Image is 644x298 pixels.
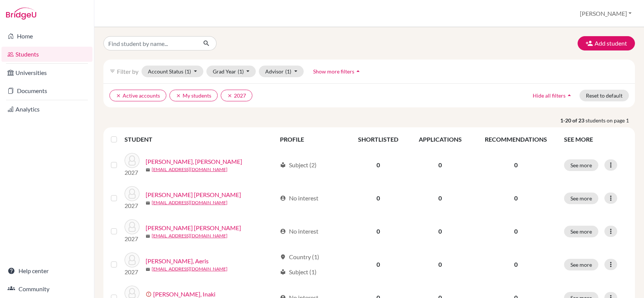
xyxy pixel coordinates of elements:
a: Analytics [2,102,92,117]
div: Subject (1) [280,267,317,277]
p: 2027 [124,234,140,243]
a: [PERSON_NAME], [PERSON_NAME] [146,157,242,166]
span: (1) [285,68,291,75]
button: See more [564,159,598,171]
span: students on page 1 [586,116,635,124]
strong: 1-20 of 23 [560,116,586,124]
i: arrow_drop_up [566,92,573,99]
button: See more [564,259,598,270]
span: error_outline [146,291,153,297]
a: Home [2,29,92,44]
th: STUDENT [124,130,275,148]
button: Grad Year(1) [206,66,256,77]
a: [EMAIL_ADDRESS][DOMAIN_NAME] [152,232,227,239]
a: [PERSON_NAME], Aeris [146,257,209,266]
button: See more [564,193,598,204]
span: account_circle [280,195,286,201]
button: clear2027 [221,90,252,101]
i: clear [176,93,181,98]
a: Community [2,281,92,296]
img: Borrego Mugge, Leonardo [124,186,140,201]
th: RECOMMENDATIONS [472,130,559,148]
td: 0 [348,148,408,182]
button: clearActive accounts [109,90,166,101]
img: Brown García, José Manuel [124,219,140,234]
span: local_library [280,162,286,168]
th: PROFILE [275,130,348,148]
td: 0 [408,182,472,215]
button: Add student [578,36,635,50]
span: mail [146,267,150,272]
button: Hide all filtersarrow_drop_up [526,90,579,101]
td: 0 [408,248,472,281]
a: [PERSON_NAME] [PERSON_NAME] [146,223,241,232]
button: Account Status(1) [141,66,203,77]
p: 2027 [124,168,140,177]
td: 0 [348,215,408,248]
div: Subject (2) [280,160,317,170]
span: Hide all filters [533,92,566,99]
i: arrow_drop_up [354,67,362,75]
p: 0 [476,227,555,236]
img: Clinton, Aeris [124,252,140,267]
span: account_circle [280,228,286,234]
a: [EMAIL_ADDRESS][DOMAIN_NAME] [152,266,227,272]
th: APPLICATIONS [408,130,472,148]
a: [PERSON_NAME] [PERSON_NAME] [146,190,241,199]
div: Country (1) [280,252,319,261]
p: 2027 [124,201,140,210]
span: location_on [280,254,286,260]
span: mail [146,201,150,205]
p: 0 [476,260,555,269]
td: 0 [408,148,472,182]
span: (1) [185,68,191,75]
p: 0 [476,194,555,203]
i: clear [227,93,232,98]
a: Students [2,47,92,62]
button: clearMy students [169,90,218,101]
a: Documents [2,83,92,98]
a: Universities [2,65,92,80]
button: See more [564,226,598,237]
a: [EMAIL_ADDRESS][DOMAIN_NAME] [152,199,227,206]
a: [EMAIL_ADDRESS][DOMAIN_NAME] [152,166,227,173]
span: local_library [280,269,286,275]
td: 0 [408,215,472,248]
i: clear [116,93,121,98]
input: Find student by name... [103,36,197,50]
button: Advisor(1) [259,66,304,77]
button: Show more filtersarrow_drop_up [307,66,368,77]
span: Show more filters [313,68,354,75]
p: 2027 [124,267,140,277]
img: Araiza Cesena, Daniel Armando [124,153,140,168]
a: Help center [2,263,92,278]
p: 0 [476,160,555,170]
span: mail [146,168,150,172]
th: SHORTLISTED [348,130,408,148]
span: Filter by [117,68,138,75]
span: mail [146,234,150,238]
div: No interest [280,227,318,236]
button: [PERSON_NAME] [576,6,635,21]
th: SEE MORE [559,130,632,148]
button: Reset to default [579,90,629,101]
td: 0 [348,182,408,215]
img: Bridge-U [6,8,36,20]
span: (1) [238,68,244,75]
i: filter_list [109,68,115,74]
div: No interest [280,194,318,203]
td: 0 [348,248,408,281]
